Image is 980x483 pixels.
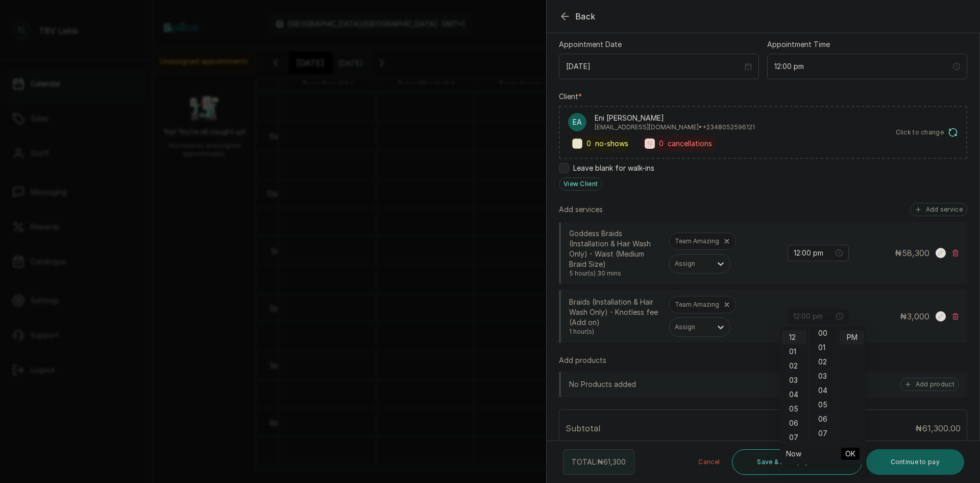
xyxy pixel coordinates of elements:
[782,359,806,373] div: 02
[569,328,661,336] p: 1 hour(s)
[782,430,806,445] div: 07
[573,163,654,173] span: Leave blank for walk-ins
[793,311,834,322] input: Select time
[559,91,582,102] label: Client
[603,457,626,466] span: 61,300
[675,237,719,245] p: Team Amazing
[595,139,628,149] span: no-shows
[573,117,582,127] p: EA
[668,139,712,149] span: cancellations
[902,248,929,258] span: 58,300
[690,449,728,475] button: Cancel
[811,426,836,441] div: 07
[559,177,602,191] button: View Client
[559,204,603,215] p: Add services
[566,61,743,72] input: Select date
[569,228,661,269] p: Goddess Braids (Installation & Hair Wash Only) - Waist (Medium Braid Size)
[811,340,836,355] div: 01
[811,326,836,340] div: 00
[675,301,719,309] p: Team Amazing
[895,247,929,259] p: ₦
[569,269,661,278] p: 5 hour(s) 30 mins
[782,330,806,344] div: 12
[900,378,959,391] button: Add product
[575,10,596,22] span: Back
[896,128,944,136] span: Click to change
[845,444,855,464] span: OK
[595,113,755,123] p: Eni [PERSON_NAME]
[782,373,806,387] div: 03
[907,311,929,321] span: 3,000
[659,139,664,149] span: 0
[896,127,959,137] button: Click to change
[572,457,626,467] p: TOTAL: ₦
[811,383,836,398] div: 04
[900,310,929,323] p: ₦
[920,439,961,451] p: ₦
[786,449,801,458] a: Now
[569,379,636,389] p: No Products added
[840,330,864,344] div: PM
[782,344,806,359] div: 01
[782,416,806,430] div: 06
[566,422,600,434] p: Subtotal
[732,449,862,475] button: Save & send payment link
[866,449,965,475] button: Continue to pay
[767,39,830,50] label: Appointment Time
[559,10,596,22] button: Back
[811,398,836,412] div: 05
[811,369,836,383] div: 03
[774,61,951,72] input: Select time
[782,402,806,416] div: 05
[915,422,961,434] p: ₦61,300.00
[559,39,622,50] label: Appointment Date
[811,355,836,369] div: 02
[782,387,806,402] div: 04
[595,123,755,131] p: [EMAIL_ADDRESS][DOMAIN_NAME] • +234 8052596121
[811,412,836,426] div: 06
[910,203,967,216] button: Add service
[559,355,606,365] p: Add products
[569,297,661,328] p: Braids (Installation & Hair Wash Only) - Knotless fee (Add on)
[927,440,961,450] span: 4,276.74
[586,139,591,149] span: 0
[566,439,580,451] p: Tax
[794,247,834,259] input: Select time
[841,448,860,460] button: OK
